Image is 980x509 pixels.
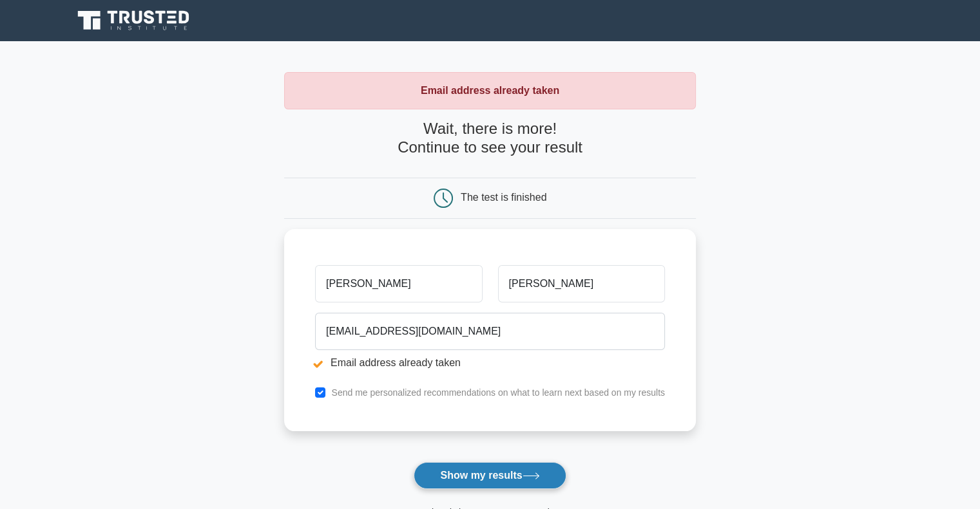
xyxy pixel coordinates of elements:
li: Email address already taken [315,355,665,371]
label: Send me personalized recommendations on what to learn next based on my results [331,387,665,398]
button: Show my results [414,462,566,489]
strong: Email address already taken [421,85,559,96]
div: The test is finished [461,192,546,203]
input: Email [315,313,665,350]
input: First name [315,265,482,302]
input: Last name [498,265,665,302]
h4: Wait, there is more! Continue to see your result [284,120,696,157]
